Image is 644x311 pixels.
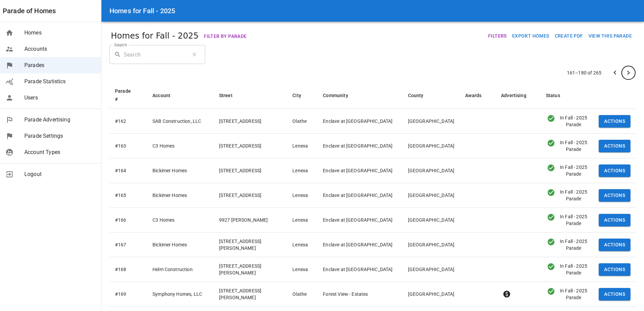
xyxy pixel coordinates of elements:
[110,109,147,134] td: #162
[24,170,96,178] span: Logout
[501,290,512,298] div: Enhanced Listing (Online)
[147,109,214,134] td: SAB Construction, LLC
[556,213,588,227] div: In Fall - 2025 Parade
[287,208,317,232] td: Lenexa
[124,45,186,64] input: Search
[214,158,287,183] td: [STREET_ADDRESS]
[3,5,56,16] a: Parade of Homes
[586,30,635,42] button: View This Parade
[567,69,601,76] p: 161–180 of 265
[546,114,556,123] div: In Fall - 2025 Parade
[24,94,96,102] span: Users
[323,91,357,99] span: Community
[608,66,622,80] button: previous page
[599,288,630,301] button: Actions
[403,134,460,158] td: [GEOGRAPHIC_DATA]
[546,287,556,295] div: In Fall - 2025 Parade
[546,188,556,197] div: In Fall - 2025 Parade
[114,51,121,58] svg: Search
[556,287,588,301] div: In Fall - 2025 Parade
[24,77,96,86] span: Parade Statistics
[147,282,214,307] td: Symphony Homes, LLC
[403,232,460,257] td: [GEOGRAPHIC_DATA]
[111,30,249,42] div: Homes for Fall - 2025
[110,158,147,183] td: #164
[599,140,630,152] button: Actions
[403,208,460,232] td: [GEOGRAPHIC_DATA]
[546,164,556,172] div: In Fall - 2025 Parade
[110,232,147,257] td: #167
[287,257,317,282] td: Lenexa
[599,239,630,251] button: Actions
[317,257,402,282] td: Enclave at [GEOGRAPHIC_DATA]
[512,33,549,39] a: Export Homes
[546,213,556,221] div: In Fall - 2025 Parade
[546,139,556,147] div: In Fall - 2025 Parade
[546,91,569,99] span: Status
[214,282,287,307] td: [STREET_ADDRESS][PERSON_NAME]
[115,87,142,103] span: Parade #
[485,30,509,42] button: Filters
[219,91,241,99] span: Street
[599,164,630,177] button: Actions
[501,91,535,99] span: Advertising
[110,5,175,16] h6: Homes for Fall - 2025
[24,116,96,124] span: Parade Advertising
[114,42,127,48] label: Search
[214,134,287,158] td: [STREET_ADDRESS]
[147,208,214,232] td: C3 Homes
[556,263,588,276] div: In Fall - 2025 Parade
[110,183,147,208] td: #165
[201,30,249,43] button: Filter by Parade
[403,282,460,307] td: [GEOGRAPHIC_DATA]
[317,134,402,158] td: Enclave at [GEOGRAPHIC_DATA]
[214,208,287,232] td: 9927 [PERSON_NAME]
[622,66,635,80] button: next page
[147,257,214,282] td: Helm Construction
[546,263,556,271] div: In Fall - 2025 Parade
[599,115,630,128] button: Actions
[317,282,402,307] td: Forest View - Estates
[147,183,214,208] td: Bickimer Homes
[147,158,214,183] td: Bickimer Homes
[24,29,96,37] span: Homes
[546,238,556,246] div: In Fall - 2025 Parade
[408,91,432,99] span: County
[214,109,287,134] td: [STREET_ADDRESS]
[292,91,310,99] span: City
[599,189,630,202] button: Actions
[599,263,630,276] button: Actions
[556,139,588,153] div: In Fall - 2025 Parade
[287,134,317,158] td: Lenexa
[110,208,147,232] td: #166
[24,61,96,69] span: Parades
[586,32,635,39] a: View This Parade
[403,257,460,282] td: [GEOGRAPHIC_DATA]
[24,148,96,156] span: Account Types
[317,109,402,134] td: Enclave at [GEOGRAPHIC_DATA]
[403,183,460,208] td: [GEOGRAPHIC_DATA]
[287,109,317,134] td: Olathe
[403,158,460,183] td: [GEOGRAPHIC_DATA]
[110,134,147,158] td: #163
[317,183,402,208] td: Enclave at [GEOGRAPHIC_DATA]
[287,158,317,183] td: Lenexa
[552,32,586,39] a: Create PDF
[214,257,287,282] td: [STREET_ADDRESS][PERSON_NAME]
[465,91,490,99] span: Awards
[317,232,402,257] td: Enclave at [GEOGRAPHIC_DATA]
[287,183,317,208] td: Lenexa
[287,282,317,307] td: Olathe
[214,183,287,208] td: [STREET_ADDRESS]
[509,30,552,42] button: Export Homes
[552,30,586,42] button: Create PDF
[556,114,588,128] div: In Fall - 2025 Parade
[317,158,402,183] td: Enclave at [GEOGRAPHIC_DATA]
[152,91,179,99] span: Account
[556,164,588,177] div: In Fall - 2025 Parade
[147,134,214,158] td: C3 Homes
[599,214,630,226] button: Actions
[24,132,96,140] span: Parade Settings
[287,232,317,257] td: Lenexa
